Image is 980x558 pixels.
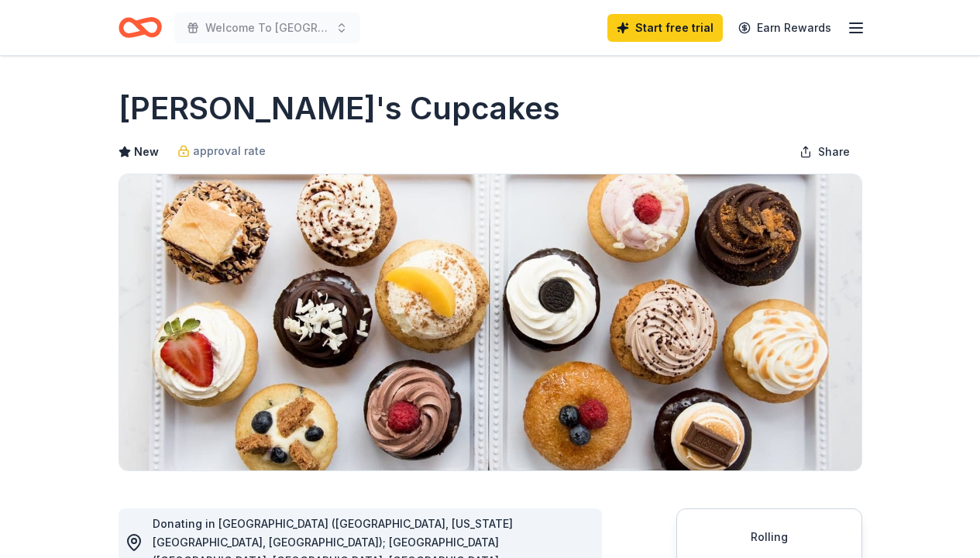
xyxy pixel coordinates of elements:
span: approval rate [193,142,266,160]
a: Start free trial [607,14,723,42]
span: Welcome To [GEOGRAPHIC_DATA] [205,19,329,37]
h1: [PERSON_NAME]'s Cupcakes [119,87,560,130]
span: Share [818,143,850,161]
a: approval rate [177,142,266,160]
img: Image for Molly's Cupcakes [119,174,861,470]
button: Welcome To [GEOGRAPHIC_DATA] [174,12,360,43]
a: Earn Rewards [729,14,841,42]
a: Home [119,9,162,46]
span: New [134,143,159,161]
button: Share [787,136,862,167]
div: Rolling [696,528,843,546]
